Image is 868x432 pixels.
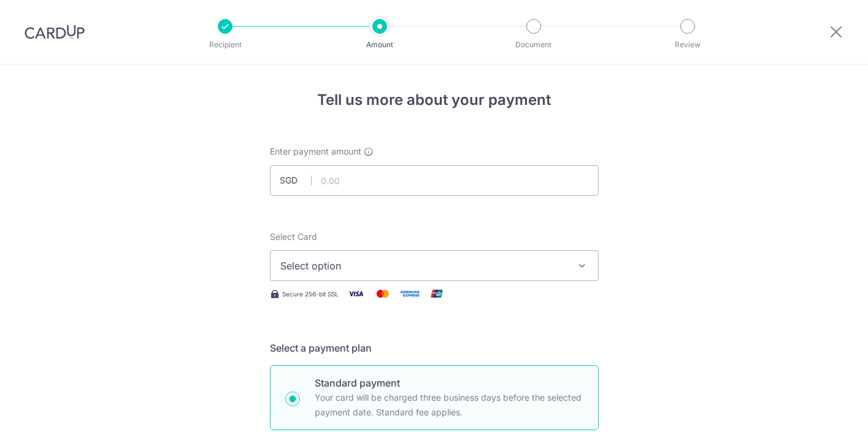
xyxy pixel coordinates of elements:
[398,286,422,301] img: American Express
[270,89,599,111] h4: Tell us more about your payment
[280,174,312,187] span: SGD
[25,25,85,39] img: CardUp
[270,145,361,158] span: Enter payment amount
[488,39,579,51] p: Document
[280,258,566,273] span: Select option
[424,286,449,301] img: Union Pay
[180,39,271,51] p: Recipient
[282,289,339,299] span: Secure 256-bit SSL
[642,39,733,51] p: Review
[315,390,583,420] p: Your card will be charged three business days before the selected payment date. Standard fee appl...
[270,231,317,242] span: translation missing: en.payables.payment_networks.credit_card.summary.labels.select_card
[344,286,368,301] img: Visa
[371,286,395,301] img: Mastercard
[315,376,583,390] p: Standard payment
[334,39,425,51] p: Amount
[270,341,599,355] h5: Select a payment plan
[270,250,599,281] button: Select option
[270,165,599,196] input: 0.00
